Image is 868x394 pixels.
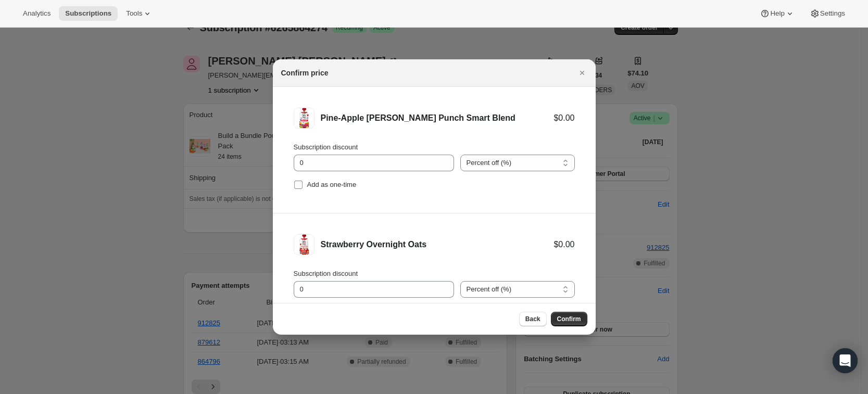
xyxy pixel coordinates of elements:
[294,143,358,151] span: Subscription discount
[820,9,845,18] span: Settings
[17,6,57,21] button: Analytics
[803,6,851,21] button: Settings
[59,6,118,21] button: Subscriptions
[770,9,784,18] span: Help
[551,312,587,326] button: Confirm
[321,239,554,250] div: Strawberry Overnight Oats
[23,9,51,18] span: Analytics
[307,181,357,188] span: Add as one-time
[525,315,540,323] span: Back
[753,6,801,21] button: Help
[553,113,574,123] div: $0.00
[294,108,315,129] img: Pine-Apple Berry Punch Smart Blend
[553,239,574,250] div: $0.00
[281,68,329,78] h2: Confirm price
[126,9,142,18] span: Tools
[294,234,315,255] img: Strawberry Overnight Oats
[519,312,547,326] button: Back
[575,66,589,80] button: Close
[294,270,358,277] span: Subscription discount
[557,315,581,323] span: Confirm
[120,6,159,21] button: Tools
[833,348,858,373] div: Open Intercom Messenger
[65,9,111,18] span: Subscriptions
[321,113,554,123] div: Pine-Apple [PERSON_NAME] Punch Smart Blend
